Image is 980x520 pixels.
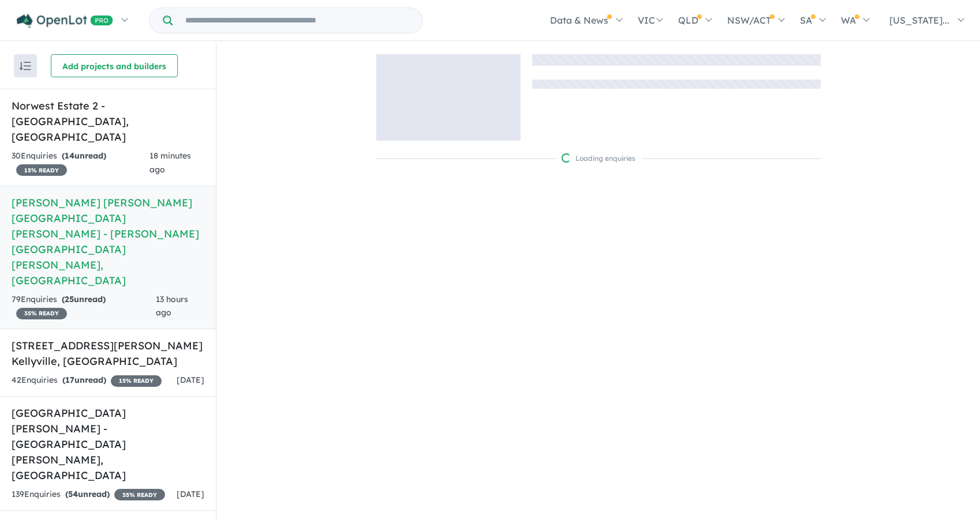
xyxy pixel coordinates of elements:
span: 17 [65,375,74,385]
strong: ( unread) [62,294,106,304]
h5: Norwest Estate 2 - [GEOGRAPHIC_DATA] , [GEOGRAPHIC_DATA] [12,98,204,145]
h5: [STREET_ADDRESS][PERSON_NAME] Kellyville , [GEOGRAPHIC_DATA] [12,338,204,369]
div: 42 Enquir ies [12,374,162,387]
strong: ( unread) [65,489,110,499]
div: 139 Enquir ies [12,488,165,502]
span: [DATE] [177,489,204,499]
span: 15 % READY [111,375,162,387]
h5: [PERSON_NAME] [PERSON_NAME][GEOGRAPHIC_DATA][PERSON_NAME] - [PERSON_NAME][GEOGRAPHIC_DATA][PERSON... [12,195,204,288]
span: 13 hours ago [156,294,188,318]
span: 35 % READY [114,489,165,500]
div: 79 Enquir ies [12,293,156,321]
h5: [GEOGRAPHIC_DATA][PERSON_NAME] - [GEOGRAPHIC_DATA][PERSON_NAME] , [GEOGRAPHIC_DATA] [12,405,204,483]
strong: ( unread) [62,375,106,385]
span: 25 [65,294,74,304]
span: 54 [68,489,78,499]
input: Try estate name, suburb, builder or developer [175,8,420,33]
img: Openlot PRO Logo White [17,14,113,28]
span: [DATE] [177,375,204,385]
div: 30 Enquir ies [12,149,149,177]
span: 18 minutes ago [149,150,191,175]
span: 35 % READY [16,308,67,319]
span: 15 % READY [16,164,67,176]
span: [US_STATE]... [889,14,949,26]
span: 14 [65,150,74,161]
div: Loading enquiries [562,153,635,164]
button: Add projects and builders [51,54,178,77]
img: sort.svg [20,62,31,70]
strong: ( unread) [62,150,106,161]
